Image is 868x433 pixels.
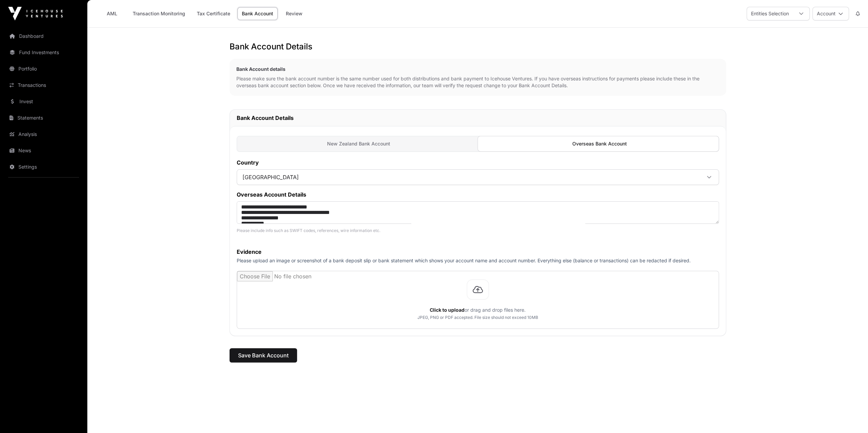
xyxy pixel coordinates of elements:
[5,143,82,158] a: News
[238,351,289,359] span: Save Bank Account
[812,7,849,20] button: Account
[5,94,82,109] a: Invest
[237,190,719,199] label: Overseas Account Details
[128,7,190,20] a: Transaction Monitoring
[236,75,719,89] p: Please make sure the bank account number is the same number used for both distributions and bank ...
[230,41,726,52] h2: Bank Account Details
[5,159,82,174] a: Settings
[237,228,380,233] span: Please include info such as SWIFT codes, references, wire information etc.
[98,7,126,20] a: AML
[5,110,82,125] a: Statements
[747,7,793,20] div: Entities Selection
[230,348,297,362] button: Save Bank Account
[236,66,719,73] h2: Bank Account details
[237,257,719,264] p: Please upload an image or screenshot of a bank deposit slip or bank statement which shows your ac...
[237,114,719,122] h2: Bank Account Details
[5,45,82,60] a: Fund Investments
[327,140,390,147] span: New Zealand Bank Account
[238,171,701,183] span: Germany
[237,158,719,167] label: Country
[280,7,308,20] a: Review
[5,29,82,44] a: Dashboard
[5,78,82,93] a: Transactions
[5,61,82,76] a: Portfolio
[834,400,868,433] div: Chat-Widget
[192,7,235,20] a: Tax Certificate
[237,248,719,256] label: Evidence
[237,7,278,20] a: Bank Account
[5,127,82,142] a: Analysis
[834,400,868,433] iframe: Chat Widget
[8,7,63,20] img: Icehouse Ventures Logo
